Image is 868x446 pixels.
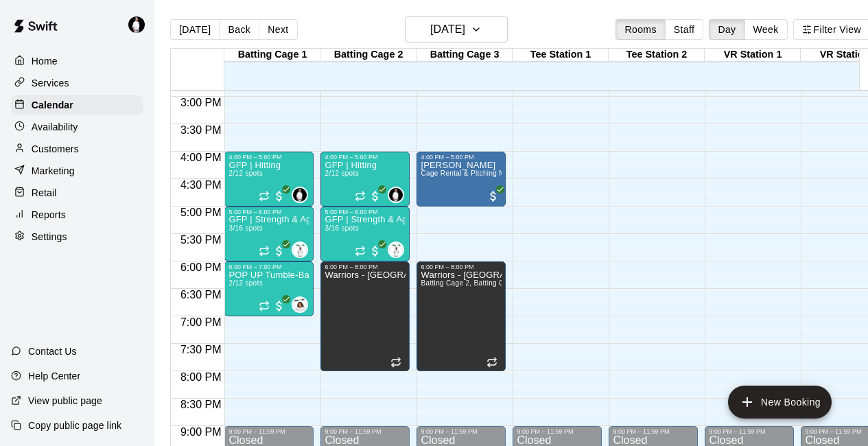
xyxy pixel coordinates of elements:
span: All customers have paid [368,189,382,203]
div: Batting Cage 2 [320,49,417,62]
img: Isabella Key [293,298,307,312]
div: 9:00 PM – 11:59 PM [613,428,694,435]
span: 5:00 PM [177,207,225,218]
span: Recurring event [355,191,366,202]
span: 4:30 PM [177,179,225,191]
span: Batting Cage 2, Batting Cage 3 [421,279,522,287]
div: Travis Hamilton [292,187,308,203]
div: 4:00 PM – 5:00 PM [421,154,502,161]
div: Gehrig Conard [292,242,308,258]
h6: [DATE] [430,20,465,39]
div: 4:00 PM – 5:00 PM: GFP | Hitting [320,152,410,207]
p: Services [32,76,69,90]
div: Tee Station 1 [513,49,609,62]
span: 7:00 PM [177,316,225,328]
div: Isabella Key [292,296,308,313]
p: Copy public page link [28,419,121,432]
button: add [728,386,832,419]
button: Next [259,19,297,40]
p: Help Center [28,369,80,383]
p: Availability [32,120,78,134]
span: Gehrig Conard [393,242,404,258]
span: 5:30 PM [177,234,225,246]
a: Reports [11,204,143,225]
span: 3/16 spots filled [325,224,358,232]
div: 5:00 PM – 6:00 PM: GFP | Strength & Agility [320,207,410,261]
span: Cage Rental & Pitching Machine [421,169,526,177]
span: All customers have paid [272,244,286,258]
p: Retail [32,186,57,200]
span: Travis Hamilton [393,187,404,203]
a: Retail [11,183,143,203]
div: 6:00 PM – 8:00 PM: Warriors - 2 Lane Reservation [320,261,410,371]
div: 6:00 PM – 7:00 PM [228,263,309,270]
a: Availability [11,117,143,137]
div: Batting Cage 1 [224,49,320,62]
div: 6:00 PM – 8:00 PM [325,263,406,270]
button: [DATE] [405,16,508,43]
div: 4:00 PM – 5:00 PM: Orion Gavin [417,152,506,207]
div: 4:00 PM – 5:00 PM: GFP | Hitting [224,152,314,207]
img: Travis Hamilton [293,188,307,202]
div: 9:00 PM – 11:59 PM [325,428,406,435]
span: 3/16 spots filled [228,224,262,232]
button: Back [219,19,259,40]
div: 9:00 PM – 11:59 PM [709,428,790,435]
div: 9:00 PM – 11:59 PM [421,428,502,435]
span: All customers have paid [486,189,500,203]
div: 6:00 PM – 8:00 PM: Warriors - 2 Lane Reservation [417,261,506,371]
p: Settings [32,230,67,244]
div: Batting Cage 3 [417,49,513,62]
div: 6:00 PM – 7:00 PM: POP UP Tumble-Back Walkover/Back Handspring | Coach Bella | Mondays | 6-7PM [224,261,314,316]
p: Customers [32,142,79,156]
span: 9:00 PM [177,426,225,438]
img: Gehrig Conard [389,243,403,257]
span: All customers have paid [272,299,286,313]
div: Gehrig Conard [388,242,404,258]
p: Marketing [32,164,75,178]
a: Marketing [11,161,143,181]
span: 8:00 PM [177,371,225,383]
p: Home [32,54,58,68]
button: [DATE] [170,19,220,40]
div: 6:00 PM – 8:00 PM [421,263,502,270]
div: Services [11,73,143,93]
span: 6:00 PM [177,261,225,273]
div: Travis Hamilton [388,187,404,203]
span: 2/12 spots filled [228,169,262,177]
div: VR Station 1 [705,49,801,62]
span: 6:30 PM [177,289,225,301]
a: Home [11,51,143,71]
span: Travis Hamilton [297,187,308,203]
span: Recurring event [259,246,270,257]
span: Recurring event [259,301,270,312]
span: 8:30 PM [177,399,225,410]
span: 4:00 PM [177,152,225,163]
span: 3:30 PM [177,124,225,136]
span: Recurring event [259,191,270,202]
span: Recurring event [355,246,366,257]
span: All customers have paid [368,244,382,258]
a: Customers [11,139,143,159]
div: 4:00 PM – 5:00 PM [325,154,406,161]
div: 5:00 PM – 6:00 PM: GFP | Strength & Agility [224,207,314,261]
img: Travis Hamilton [128,16,145,33]
span: Recurring event [486,357,497,368]
div: 9:00 PM – 11:59 PM [517,428,598,435]
span: 3:00 PM [177,97,225,108]
span: All customers have paid [272,189,286,203]
span: 2/12 spots filled [228,279,262,287]
a: Settings [11,226,143,247]
div: 9:00 PM – 11:59 PM [228,428,309,435]
p: View public page [28,394,102,408]
div: 4:00 PM – 5:00 PM [228,154,309,161]
button: Week [744,19,788,40]
a: Calendar [11,95,143,115]
button: Rooms [615,19,665,40]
